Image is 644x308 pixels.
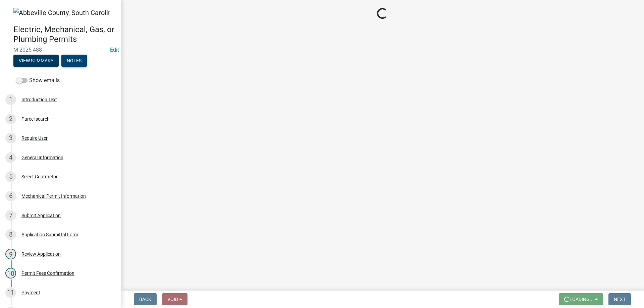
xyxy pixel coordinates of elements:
[5,152,16,163] div: 4
[5,249,16,259] div: 9
[16,76,60,84] label: Show emails
[21,194,86,198] div: Mechanical Permit Information
[21,232,78,237] div: Application Submittal Form
[167,297,178,302] span: Void
[5,191,16,201] div: 6
[21,117,50,121] div: Parcel search
[21,155,63,160] div: General Information
[5,133,16,143] div: 3
[13,25,115,44] h4: Electric, Mechanical, Gas, or Plumbing Permits
[21,174,58,179] div: Select Contractor
[21,252,61,256] div: Review Application
[5,229,16,240] div: 8
[21,290,40,295] div: Payment
[21,271,74,275] div: Permit Fees Confirmation
[21,136,48,140] div: Require User
[139,297,151,302] span: Back
[608,293,631,305] button: Next
[5,268,16,279] div: 10
[5,171,16,182] div: 5
[110,47,119,53] a: Edit
[5,287,16,298] div: 11
[13,55,59,67] button: View Summary
[13,8,110,18] img: Abbeville County, South Carolina
[5,114,16,124] div: 2
[5,94,16,105] div: 1
[559,293,603,305] button: Loading...
[61,59,87,64] wm-modal-confirm: Notes
[5,210,16,221] div: 7
[13,47,107,53] span: M-2025-488
[570,297,594,302] span: Loading...
[21,97,57,102] div: Introduction Text
[61,55,87,67] button: Notes
[614,297,626,302] span: Next
[21,213,61,218] div: Submit Application
[110,47,119,53] wm-modal-confirm: Edit Application Number
[134,293,157,305] button: Back
[13,59,59,64] wm-modal-confirm: Summary
[162,293,187,305] button: Void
